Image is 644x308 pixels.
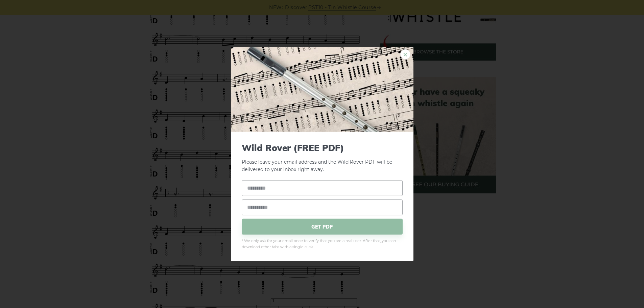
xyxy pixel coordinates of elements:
span: * We only ask for your email once to verify that you are a real user. After that, you can downloa... [242,238,403,250]
img: Tin Whistle Tab Preview [231,47,413,132]
a: × [400,49,410,59]
p: Please leave your email address and the Wild Rover PDF will be delivered to your inbox right away. [242,142,403,173]
span: GET PDF [242,219,403,235]
span: Wild Rover (FREE PDF) [242,142,403,153]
